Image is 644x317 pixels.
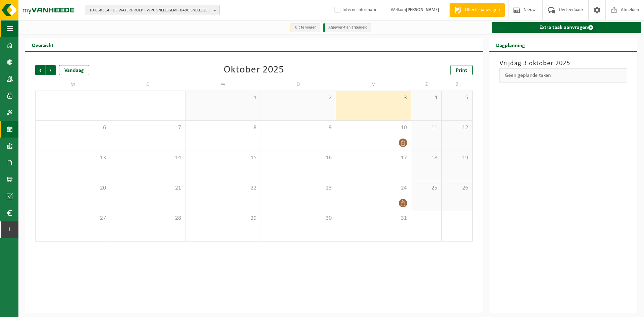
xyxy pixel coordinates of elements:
[499,68,627,83] div: Geen geplande taken
[450,65,473,75] a: Print
[264,154,332,162] span: 16
[406,7,439,12] strong: [PERSON_NAME]
[7,221,12,238] span: I
[323,23,371,32] li: Afgewerkt en afgemeld
[411,78,442,91] td: Z
[189,184,257,192] span: 22
[224,65,284,75] div: Oktober 2025
[415,124,438,131] span: 11
[35,78,110,91] td: M
[339,184,408,192] span: 24
[489,38,532,51] h2: Dagplanning
[114,154,182,162] span: 14
[39,154,107,162] span: 13
[189,215,257,222] span: 29
[264,184,332,192] span: 23
[264,124,332,131] span: 9
[89,5,211,15] span: 10-858314 - DE WATERGROEP - WPC SNELLEGEM - 8490 SNELLEGEM, [STREET_ADDRESS]
[189,154,257,162] span: 15
[261,78,336,91] td: D
[415,184,438,192] span: 25
[290,23,320,32] li: Uit te voeren
[499,58,627,68] h3: Vrijdag 3 oktober 2025
[189,124,257,131] span: 8
[415,94,438,102] span: 4
[336,78,411,91] td: V
[185,78,261,91] td: W
[25,38,60,51] h2: Overzicht
[189,94,257,102] span: 1
[445,124,469,131] span: 12
[339,94,408,102] span: 3
[339,215,408,222] span: 31
[463,7,501,13] span: Offerte aanvragen
[46,65,56,75] span: Volgende
[39,184,107,192] span: 20
[445,184,469,192] span: 26
[86,5,220,15] button: 10-858314 - DE WATERGROEP - WPC SNELLEGEM - 8490 SNELLEGEM, [STREET_ADDRESS]
[456,68,467,73] span: Print
[39,215,107,222] span: 27
[492,22,641,33] a: Extra taak aanvragen
[114,215,182,222] span: 28
[39,124,107,131] span: 6
[35,65,45,75] span: Vorige
[449,3,505,17] a: Offerte aanvragen
[333,5,377,15] label: Interne informatie
[339,124,408,131] span: 10
[114,124,182,131] span: 7
[339,154,408,162] span: 17
[110,78,185,91] td: D
[59,65,89,75] div: Vandaag
[445,154,469,162] span: 19
[442,78,472,91] td: Z
[114,184,182,192] span: 21
[264,94,332,102] span: 2
[264,215,332,222] span: 30
[445,94,469,102] span: 5
[415,154,438,162] span: 18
